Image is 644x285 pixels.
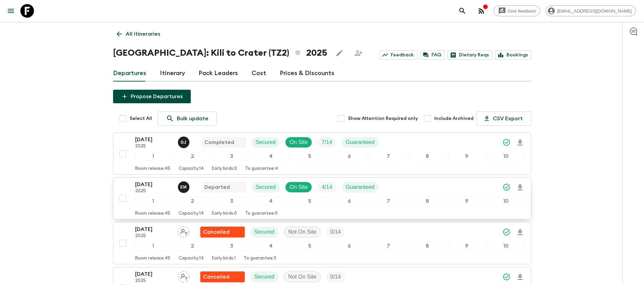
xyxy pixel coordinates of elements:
svg: Download Onboarding [516,228,524,236]
a: Pack Leaders [199,65,238,82]
p: Not On Site [288,273,316,281]
h1: [GEOGRAPHIC_DATA]: Kili to Crater (TZ2) 2025 [113,46,327,60]
div: 8 [409,152,445,161]
button: Edit this itinerary [333,46,346,60]
p: 2025 [135,233,172,239]
p: Not On Site [288,228,316,236]
div: 2 [174,197,210,206]
p: Capacity: 14 [179,211,204,216]
p: Guaranteed [346,183,375,191]
p: Bulk update [177,114,208,123]
div: 5 [292,152,328,161]
svg: Synced Successfully [502,138,511,146]
p: Room release: 45 [135,256,170,261]
p: Completed [204,138,234,146]
p: 2025 [135,189,172,194]
p: Secured [254,228,275,236]
p: 7 / 14 [321,138,332,146]
p: [DATE] [135,225,172,233]
p: Cancelled [203,228,229,236]
button: [DATE]2025Assign pack leaderFlash Pack cancellationSecuredNot On SiteTrip Fill12345678910Room rel... [113,222,531,264]
div: Trip Fill [317,182,336,193]
span: Assign pack leader [178,228,189,234]
p: Early birds: 1 [212,256,236,261]
button: Propose Departures [113,90,191,103]
a: Feedback [379,50,417,60]
a: Bookings [495,50,531,60]
p: Early birds: 0 [212,211,237,216]
div: Secured [250,271,279,282]
div: 9 [448,197,485,206]
button: CSV Export [476,111,531,126]
div: 7 [370,242,406,250]
a: Cost [252,65,266,82]
div: On Site [285,182,312,193]
div: 9 [448,242,485,250]
div: 8 [409,197,445,206]
div: Not On Site [284,227,321,237]
p: 0 / 14 [330,273,341,281]
div: 4 [253,152,289,161]
div: 8 [409,242,445,250]
svg: Download Onboarding [516,183,524,192]
div: 6 [331,197,367,206]
p: [DATE] [135,180,172,189]
div: Trip Fill [317,137,336,148]
div: 9 [448,152,485,161]
div: Trip Fill [326,227,345,237]
div: 5 [292,242,328,250]
a: Give feedback [494,5,540,16]
div: Secured [252,182,280,193]
button: [DATE]2025Gerald JohnCompletedSecuredOn SiteTrip FillGuaranteed12345678910Room release:45Capacity... [113,132,531,175]
p: On Site [290,183,308,191]
a: Bulk update [158,111,217,126]
div: 7 [370,152,406,161]
button: search adventures [456,4,469,18]
span: Show Attention Required only [348,115,418,122]
p: 4 / 14 [321,183,332,191]
div: On Site [285,137,312,148]
div: 10 [487,197,524,206]
div: 2 [174,242,210,250]
div: 10 [487,242,524,250]
div: 7 [370,197,406,206]
div: Trip Fill [326,271,345,282]
span: Select All [130,115,152,122]
button: [DATE]2025Emanuel MunisiDepartedSecuredOn SiteTrip FillGuaranteed12345678910Room release:45Capaci... [113,177,531,219]
span: Gerald John [178,139,191,144]
p: 0 / 14 [330,228,341,236]
p: To guarantee: 0 [245,211,278,216]
div: 2 [174,152,210,161]
p: Secured [254,273,275,281]
span: Emanuel Munisi [178,183,191,189]
a: Itinerary [160,65,185,82]
p: [DATE] [135,270,172,278]
svg: Synced Successfully [502,183,511,191]
p: Cancelled [203,273,229,281]
div: 6 [331,242,367,250]
a: Departures [113,65,146,82]
span: [EMAIL_ADDRESS][DOMAIN_NAME] [553,8,636,14]
span: Give feedback [504,8,540,14]
a: FAQ [420,50,445,60]
div: 6 [331,152,367,161]
p: 2025 [135,144,172,149]
div: 10 [487,152,524,161]
svg: Synced Successfully [502,228,511,236]
div: Not On Site [284,271,321,282]
p: Capacity: 14 [179,256,204,261]
div: Secured [250,227,279,237]
a: Prices & Discounts [280,65,334,82]
p: Room release: 45 [135,166,170,172]
div: 5 [292,197,328,206]
p: To guarantee: 4 [245,166,278,172]
a: All itineraries [113,27,164,41]
p: Guaranteed [346,138,375,146]
span: Assign pack leader [178,273,189,279]
div: 1 [135,152,171,161]
div: Flash Pack cancellation [200,271,245,282]
p: [DATE] [135,136,172,144]
div: Secured [252,137,280,148]
p: Room release: 45 [135,211,170,216]
div: 1 [135,197,171,206]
